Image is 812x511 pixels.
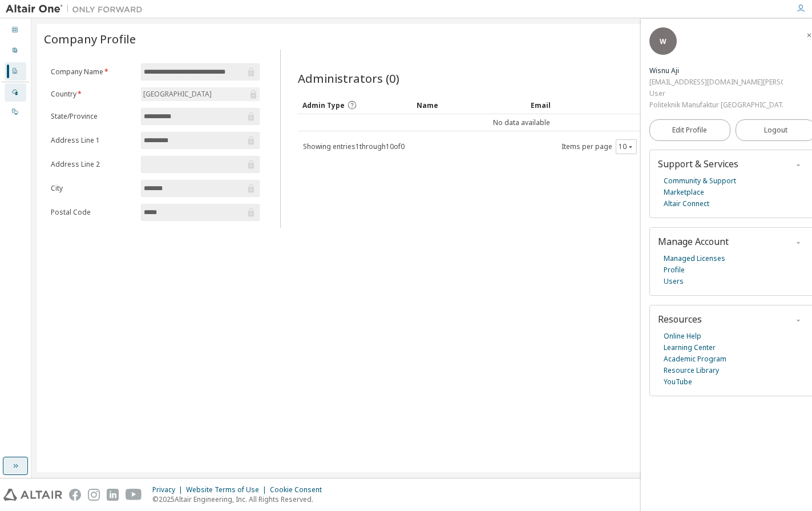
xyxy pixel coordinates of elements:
a: Online Help [664,331,701,342]
div: Dashboard [5,21,26,39]
label: City [51,184,134,193]
label: Address Line 1 [51,136,134,145]
span: Admin Type [302,100,345,110]
a: Marketplace [664,187,704,198]
label: State/Province [51,112,134,121]
span: Items per page [561,139,637,154]
label: Country [51,90,134,99]
div: On Prem [5,103,26,121]
img: altair_logo.svg [3,489,62,501]
div: Cookie Consent [270,485,329,494]
span: Support & Services [658,158,738,170]
span: Logout [764,124,787,136]
div: [EMAIL_ADDRESS][DOMAIN_NAME][PERSON_NAME] [649,77,783,88]
label: Address Line 2 [51,160,134,169]
div: Managed [5,83,26,102]
span: Administrators (0) [298,70,399,86]
a: Altair Connect [664,198,709,210]
img: Altair One [6,3,148,15]
img: linkedin.svg [107,489,119,501]
button: 10 [619,142,634,151]
td: No data available [298,114,746,131]
a: Resource Library [664,365,719,376]
span: Showing entries 1 through 10 of 0 [303,142,405,151]
div: Company Profile [5,62,26,81]
div: [GEOGRAPHIC_DATA] [142,88,213,100]
a: Managed Licenses [664,253,725,264]
label: Company Name [51,67,134,77]
label: Postal Code [51,208,134,217]
a: Learning Center [664,342,716,353]
div: Website Terms of Use [186,485,270,494]
span: Resources [658,313,702,325]
div: [GEOGRAPHIC_DATA] [141,87,260,101]
a: Edit Profile [649,119,730,141]
img: instagram.svg [88,489,100,501]
a: YouTube [664,376,692,388]
span: Manage Account [658,235,729,248]
div: User [649,88,783,99]
div: Email [531,96,636,114]
p: © 2025 Altair Engineering, Inc. All Rights Reserved. [152,494,329,504]
a: Community & Support [664,175,736,187]
div: Name [417,96,522,114]
span: W [660,37,666,46]
a: Academic Program [664,353,726,365]
img: youtube.svg [126,489,142,501]
div: Politeknik Manufaktur [GEOGRAPHIC_DATA] [649,99,783,111]
div: Wisnu Aji [649,65,783,77]
div: Privacy [152,485,186,494]
span: Edit Profile [672,126,707,135]
span: Company Profile [44,31,136,47]
a: Users [664,276,684,287]
div: User Profile [5,42,26,60]
a: Profile [664,264,685,276]
img: facebook.svg [69,489,81,501]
